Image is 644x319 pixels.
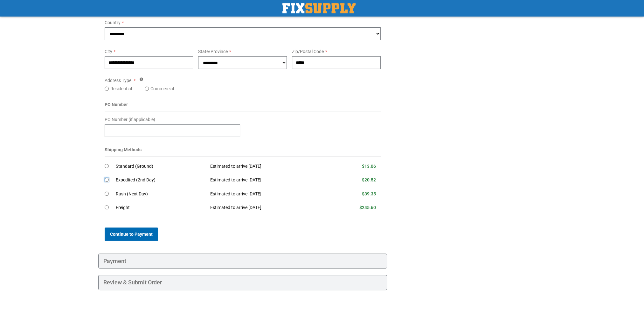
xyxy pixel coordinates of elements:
[205,159,328,173] td: Estimated to arrive [DATE]
[110,232,153,237] span: Continue to Payment
[116,187,206,201] td: Rush (Next Day)
[105,117,155,122] span: PO Number (if applicable)
[282,3,356,13] a: store logo
[282,3,356,13] img: Fix Industrial Supply
[116,173,206,187] td: Expedited (2nd Day)
[110,85,132,92] label: Residential
[105,101,381,111] div: PO Number
[116,159,206,173] td: Standard (Ground)
[205,201,328,215] td: Estimated to arrive [DATE]
[105,146,381,156] div: Shipping Methods
[105,227,158,241] button: Continue to Payment
[292,49,324,54] span: Zip/Postal Code
[98,254,387,269] div: Payment
[105,78,131,83] span: Address Type
[105,49,112,54] span: City
[205,187,328,201] td: Estimated to arrive [DATE]
[362,164,376,169] span: $13.06
[205,173,328,187] td: Estimated to arrive [DATE]
[198,49,228,54] span: State/Province
[105,20,121,25] span: Country
[362,177,376,182] span: $20.52
[150,85,174,92] label: Commercial
[98,275,387,290] div: Review & Submit Order
[116,201,206,215] td: Freight
[362,191,376,196] span: $39.35
[359,205,376,210] span: $245.60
